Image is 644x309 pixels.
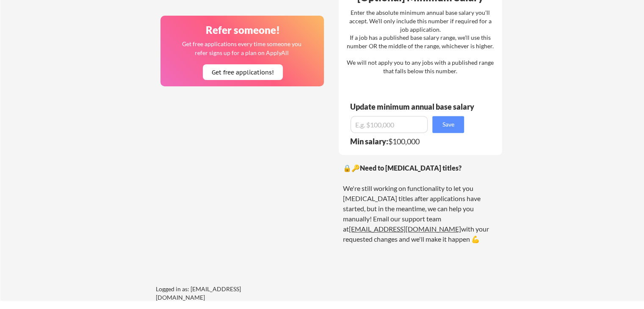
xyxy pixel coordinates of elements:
button: Get free applications! [203,64,283,80]
a: [EMAIL_ADDRESS][DOMAIN_NAME] [349,225,461,233]
div: Get free applications every time someone you refer signs up for a plan on ApplyAll [181,39,302,57]
input: E.g. $100,000 [351,116,428,133]
div: Enter the absolute minimum annual base salary you'll accept. We'll only include this number if re... [347,8,494,75]
div: Logged in as: [EMAIL_ADDRESS][DOMAIN_NAME] [156,285,283,301]
div: Update minimum annual base salary [350,103,477,110]
strong: Min salary: [350,137,388,146]
div: 🔒🔑 We're still working on functionality to let you [MEDICAL_DATA] titles after applications have ... [343,163,498,244]
button: Save [432,116,464,133]
div: Refer someone! [164,25,321,35]
strong: Need to [MEDICAL_DATA] titles? [360,164,462,172]
div: $100,000 [350,138,470,145]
